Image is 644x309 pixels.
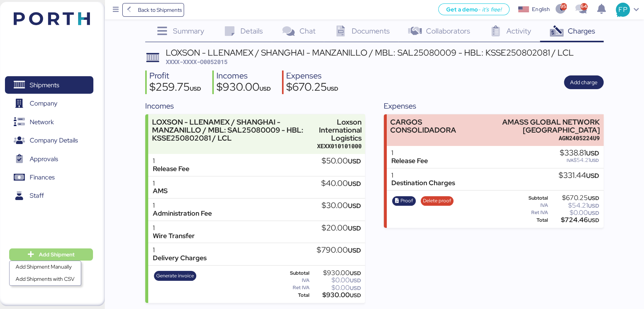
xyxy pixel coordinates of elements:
[384,100,604,112] div: Expenses
[153,179,168,187] div: 1
[9,248,93,261] button: Add Shipment
[586,171,599,180] span: USD
[559,171,599,180] div: $331.44
[30,154,58,165] span: Approvals
[348,157,360,165] span: USD
[567,26,595,36] span: Charges
[166,58,227,66] span: XXXX-XXXX-O0052015
[278,278,309,283] div: IVA
[30,80,59,91] span: Shipments
[5,113,93,131] a: Network
[348,202,360,210] span: USD
[560,157,599,163] div: $54.21
[286,70,338,82] div: Expenses
[311,285,360,291] div: $0.00
[549,217,599,223] div: $724.46
[390,118,470,134] div: CARGOS CONSOLIDADORA
[316,246,360,255] div: $790.00
[260,85,271,92] span: USD
[517,218,548,223] div: Total
[532,5,549,13] div: English
[5,76,93,94] a: Shipments
[506,26,531,36] span: Activity
[16,262,75,272] div: Add Shipment Manually
[549,203,599,208] div: $54.21
[30,117,54,128] span: Network
[517,195,548,201] div: Subtotal
[560,149,599,157] div: $338.81
[153,254,207,262] div: Delivery Charges
[216,82,271,94] div: $930.00
[311,277,360,283] div: $0.00
[426,26,470,36] span: Collaborators
[109,3,122,16] button: Menu
[421,196,454,206] button: Delete proof
[16,274,75,285] div: Add Shipments with CSV
[240,26,263,36] span: Details
[321,202,360,210] div: $30.00
[30,135,78,146] span: Company Details
[153,202,212,210] div: 1
[567,157,574,163] span: IVA
[30,98,58,109] span: Company
[348,246,360,255] span: USD
[173,26,204,36] span: Summary
[153,246,207,254] div: 1
[317,142,362,150] div: XEXX010101000
[190,85,201,92] span: USD
[590,157,599,163] span: USD
[474,134,600,142] div: AGN2405224U9
[152,118,313,142] div: LOXSON - LLENAMEX / SHANGHAI - MANZANILLO / MBL: SAL25080009 - HBL: KSSE250802081 / LCL
[286,82,338,94] div: $670.25
[618,5,627,14] span: FP
[517,210,548,215] div: Ret IVA
[327,85,338,92] span: USD
[10,261,81,273] a: Add Shipment Manually
[138,5,181,14] span: Back to Shipments
[216,70,271,82] div: Incomes
[10,273,81,285] a: Add Shipments with CSV
[5,95,93,112] a: Company
[153,157,189,165] div: 1
[154,271,197,281] button: Generate invoice
[278,293,309,298] div: Total
[311,270,360,276] div: $930.00
[30,172,54,183] span: Finances
[349,292,360,299] span: USD
[588,195,599,202] span: USD
[588,202,599,209] span: USD
[517,203,548,208] div: IVA
[423,197,451,205] span: Delete proof
[153,224,195,232] div: 1
[153,165,189,173] div: Release Fee
[588,210,599,216] span: USD
[352,26,390,36] span: Documents
[5,187,93,205] a: Staff
[149,82,201,94] div: $259.75
[311,292,360,298] div: $930.00
[549,210,599,216] div: $0.00
[349,270,360,277] span: USD
[564,75,604,89] button: Add charge
[391,179,455,187] div: Destination Charges
[149,70,201,82] div: Profit
[321,157,360,165] div: $50.00
[166,48,574,57] div: LOXSON - LLENAMEX / SHANGHAI - MANZANILLO / MBL: SAL25080009 - HBL: KSSE250802081 / LCL
[278,285,309,290] div: Ret IVA
[400,197,413,205] span: Proof
[317,118,362,142] div: Loxson International Logistics
[122,3,184,17] a: Back to Shipments
[145,100,365,112] div: Incomes
[156,272,194,280] span: Generate invoice
[153,210,212,218] div: Administration Fee
[349,285,360,291] span: USD
[348,224,360,232] span: USD
[588,217,599,224] span: USD
[474,118,600,134] div: AMASS GLOBAL NETWORK [GEOGRAPHIC_DATA]
[391,171,455,179] div: 1
[391,149,428,157] div: 1
[349,277,360,284] span: USD
[5,132,93,149] a: Company Details
[278,271,309,276] div: Subtotal
[348,179,360,188] span: USD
